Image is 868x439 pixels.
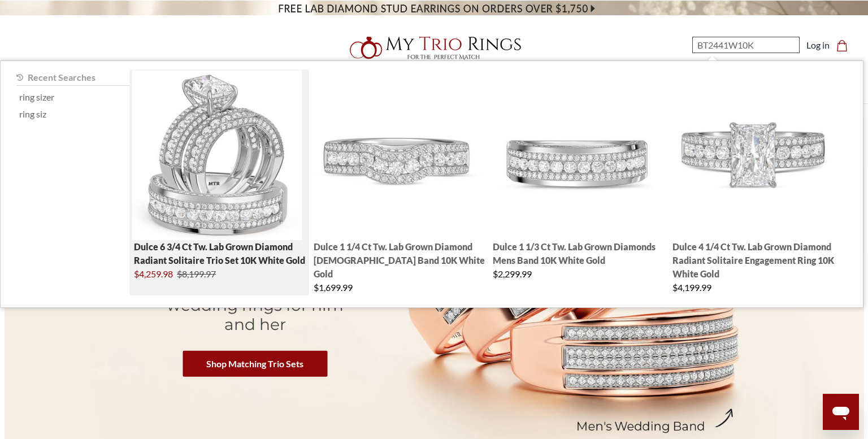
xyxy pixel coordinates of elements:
[183,351,327,377] a: Shop Matching Trio Sets
[836,40,848,51] svg: cart.cart_preview
[806,38,830,52] a: Log in
[251,30,616,66] a: My Trio Rings
[344,30,524,66] img: My Trio Rings
[692,37,800,53] input: Search and use arrows or TAB to navigate results
[836,38,854,52] a: Cart with 0 items
[823,394,859,430] iframe: Button to launch messaging window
